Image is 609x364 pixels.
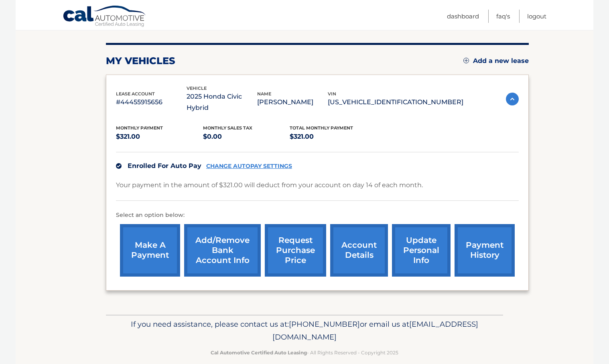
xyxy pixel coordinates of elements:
[187,91,257,113] p: 2025 Honda Civic Hybrid
[203,131,290,142] p: $0.00
[527,10,546,23] a: Logout
[257,91,271,97] span: name
[116,131,203,142] p: $321.00
[116,97,187,108] p: #44455915656
[330,224,388,277] a: account details
[128,162,201,170] span: Enrolled For Auto Pay
[116,180,423,191] p: Your payment in the amount of $321.00 will deduct from your account on day 14 of each month.
[184,224,261,277] a: Add/Remove bank account info
[290,131,377,142] p: $321.00
[63,5,147,28] a: Cal Automotive
[116,125,163,131] span: Monthly Payment
[392,224,451,277] a: update personal info
[111,318,498,344] p: If you need assistance, please contact us at: or email us at
[506,93,519,105] img: accordion-active.svg
[187,85,207,91] span: vehicle
[463,58,469,63] img: add.svg
[203,125,252,131] span: Monthly sales Tax
[120,224,180,277] a: make a payment
[116,210,519,220] p: Select an option below:
[455,224,515,277] a: payment history
[206,163,292,170] a: CHANGE AUTOPAY SETTINGS
[463,57,529,65] a: Add a new lease
[328,97,463,108] p: [US_VEHICLE_IDENTIFICATION_NUMBER]
[257,97,328,108] p: [PERSON_NAME]
[447,10,479,23] a: Dashboard
[289,320,360,329] span: [PHONE_NUMBER]
[116,91,155,97] span: lease account
[328,91,336,97] span: vin
[116,163,122,169] img: check.svg
[496,10,510,23] a: FAQ's
[265,224,326,277] a: request purchase price
[211,350,307,356] strong: Cal Automotive Certified Auto Leasing
[111,348,498,357] p: - All Rights Reserved - Copyright 2025
[106,55,175,67] h2: my vehicles
[290,125,353,131] span: Total Monthly Payment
